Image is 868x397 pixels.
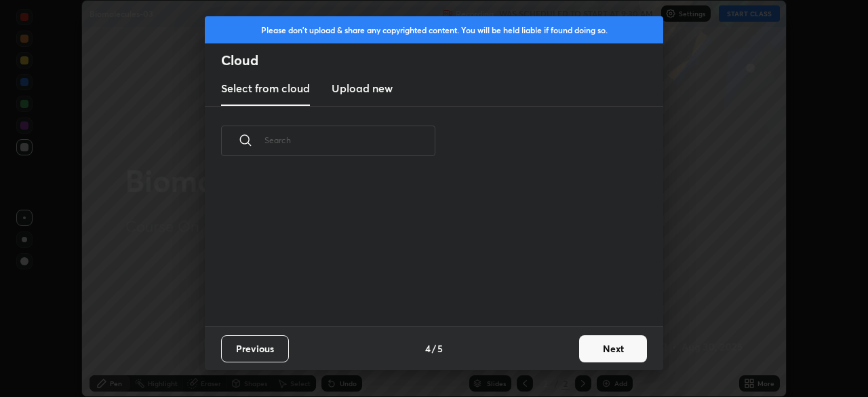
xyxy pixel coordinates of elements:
input: Search [264,111,435,169]
button: Previous [221,335,289,362]
h4: 4 [425,341,431,356]
h4: / [432,341,436,356]
button: Next [579,335,647,362]
h3: Select from cloud [221,80,310,96]
h4: 5 [437,341,443,356]
div: Please don't upload & share any copyrighted content. You will be held liable if found doing so. [205,16,663,43]
h2: Cloud [221,52,663,69]
h3: Upload new [332,80,393,96]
